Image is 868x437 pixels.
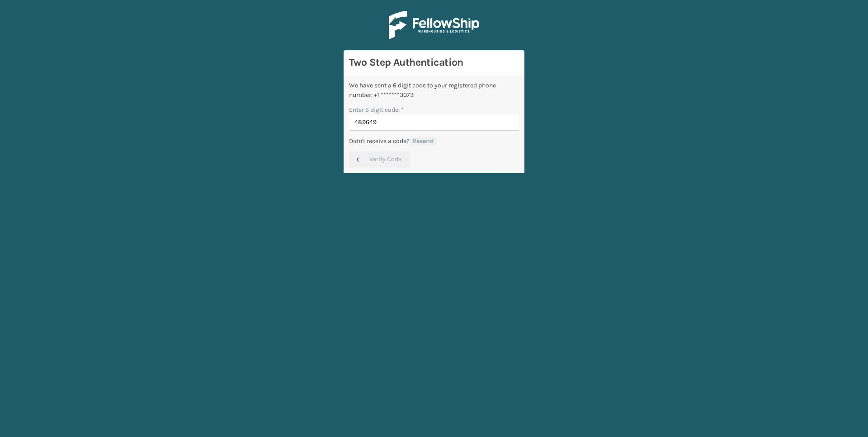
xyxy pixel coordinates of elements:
[349,81,519,100] div: We have sent a 6 digit code to your registered phone number: +1 *******3073
[349,136,410,146] p: Didn't receive a code?
[389,11,479,39] img: Logo
[349,151,410,168] button: Verify Code
[410,137,437,145] button: Resend
[349,105,404,115] label: Enter 6 digit code:
[349,56,519,69] h3: Two Step Authentication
